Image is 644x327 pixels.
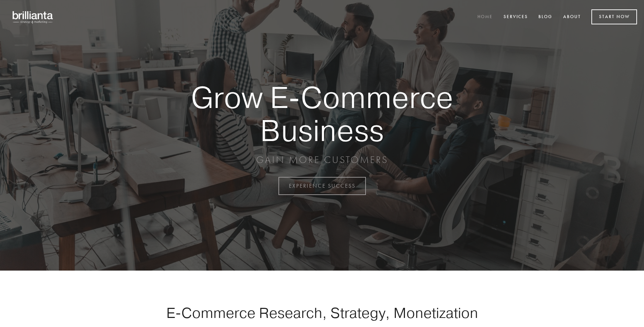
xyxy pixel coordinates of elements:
a: EXPERIENCE SUCCESS [278,177,366,195]
p: GAIN MORE CUSTOMERS [167,154,477,166]
strong: Grow E-Commerce Business [167,81,477,147]
h1: E-Commerce Research, Strategy, Monetization [144,304,500,321]
a: About [559,11,585,23]
a: Services [499,11,532,23]
a: Home [473,11,497,23]
img: brillianta - research, strategy, marketing [7,7,59,27]
a: Blog [534,11,557,23]
a: Start Now [591,9,637,24]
